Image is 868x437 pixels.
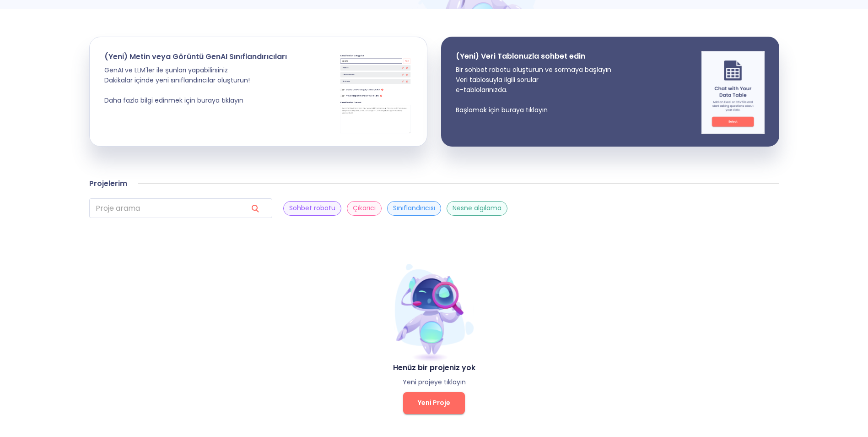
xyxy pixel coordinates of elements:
[453,204,501,213] p: Nesne algılama
[89,363,779,372] h4: Henüz bir projeniz yok
[701,51,765,134] img: sohbet img
[339,52,412,134] img: kartlar yığın img
[289,204,335,213] p: Sohbet robotu
[89,179,127,188] h4: Projelerim
[456,65,611,115] p: Bir sohbet robotu oluşturun ve sormaya başlayın Veri tablosuyla ilgili sorular e-tablolarınızda. ...
[393,204,435,213] p: Sınıflandırıcısı
[353,204,376,213] p: Çıkarıcı
[104,52,287,61] p: (Yeni) Metin veya Görüntü GenAI Sınıflandırıcıları
[104,65,287,105] p: GenAI ve LLM'ler ile şunları yapabilirsiniz Dakikalar içinde yeni sınıflandırıcılar oluşturun! Da...
[456,51,611,61] p: (Yeni) Veri Tablonuzla sohbet edin
[418,397,450,409] span: Yeni Proje
[89,198,240,218] input: aramak
[89,378,779,387] p: Yeni projeye tıklayın
[403,392,465,414] button: Yeni Proje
